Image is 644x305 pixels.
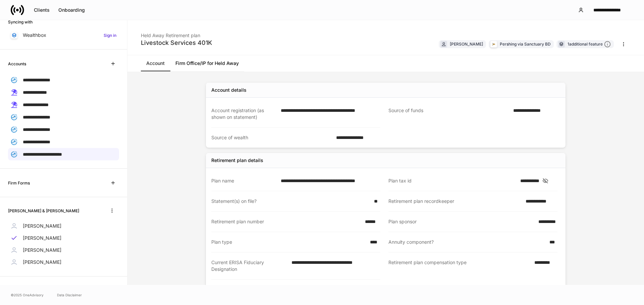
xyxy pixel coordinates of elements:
p: [PERSON_NAME] [23,223,61,229]
div: Plan tax id [388,177,516,184]
a: Data Disclaimer [57,292,82,298]
h6: Sign in [104,32,116,39]
div: [PERSON_NAME] [450,41,483,47]
div: Retirement plan details [211,157,263,164]
p: [PERSON_NAME] [23,259,61,265]
a: Firm Office/IP for Held Away [170,55,244,71]
div: Livestock Services 401K [141,39,212,47]
a: [PERSON_NAME] [8,256,119,268]
div: Statement(s) on file? [211,198,370,205]
h6: [PERSON_NAME] & [PERSON_NAME] [8,208,79,214]
div: Account registration (as shown on statement) [211,107,277,121]
a: Account [141,55,170,71]
button: Onboarding [54,5,89,15]
a: WealthboxSign in [8,29,119,41]
h6: Accounts [8,61,26,67]
a: [PERSON_NAME] [8,244,119,256]
button: Clients [30,5,54,15]
div: Plan type [211,239,366,245]
div: Retirement plan number [211,218,361,225]
div: Held Away Retirement plan [141,28,212,39]
a: [PERSON_NAME] [8,220,119,232]
div: Current ERISA Fiduciary Designation [211,259,287,273]
div: Onboarding [58,8,85,12]
p: [PERSON_NAME] [23,247,61,253]
div: Source of funds [388,107,509,121]
div: Plan name [211,177,277,184]
div: Pershing via Sanctuary BD [500,41,551,47]
a: [PERSON_NAME] [8,232,119,244]
div: Retirement plan recordkeeper [388,198,522,205]
div: Retirement plan compensation type [388,259,530,273]
div: Plan sponsor [388,218,534,225]
div: Source of wealth [211,134,332,141]
h6: Syncing with [8,19,33,25]
p: Wealthbox [23,32,46,39]
p: [PERSON_NAME] [23,235,61,241]
div: 1 additional feature [568,41,611,48]
span: © 2025 OneAdvisory [11,292,44,298]
div: Annuity component? [388,239,545,245]
h6: Firm Forms [8,180,30,186]
div: Account details [211,87,247,93]
div: Clients [34,8,50,12]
